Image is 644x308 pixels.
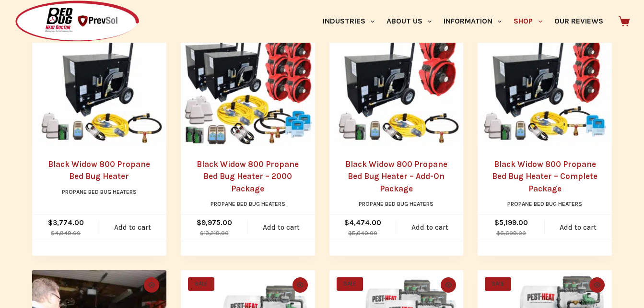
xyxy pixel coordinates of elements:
span: $ [51,230,55,237]
bdi: 6,609.00 [496,230,526,237]
bdi: 9,975.00 [197,218,232,227]
button: Quick view toggle [589,277,605,293]
span: $ [494,218,499,227]
a: Add to cart: “Black Widow 800 Propane Bed Bug Heater - Add-On Package” [396,214,463,241]
bdi: 3,774.00 [48,218,84,227]
bdi: 4,474.00 [344,218,381,227]
span: $ [48,218,53,227]
a: Propane Bed Bug Heaters [359,201,433,207]
span: SALE [337,277,363,291]
span: SALE [188,277,214,291]
button: Quick view toggle [144,277,159,293]
bdi: 5,649.00 [348,230,377,237]
button: Quick view toggle [293,277,308,293]
a: Black Widow 800 Propane Bed Bug Heater - 2000 Package [181,12,315,146]
span: $ [344,218,349,227]
a: Black Widow 800 Propane Bed Bug Heater – Add-On Package [345,159,447,193]
bdi: 4,949.00 [51,230,81,237]
a: Propane Bed Bug Heaters [211,201,285,207]
button: Open LiveChat chat widget [8,4,36,33]
a: Add to cart: “Black Widow 800 Propane Bed Bug Heater - 2000 Package” [248,214,315,241]
a: Black Widow 800 Propane Bed Bug Heater – 2000 Package [197,159,299,193]
button: Quick view toggle [441,277,456,293]
span: $ [496,230,500,237]
span: $ [200,230,204,237]
a: Propane Bed Bug Heaters [62,189,137,195]
bdi: 13,218.00 [200,230,229,237]
a: Propane Bed Bug Heaters [507,201,582,207]
span: $ [348,230,352,237]
a: Black Widow 800 Propane Bed Bug Heater – Complete Package [492,159,597,193]
a: Black Widow 800 Propane Bed Bug Heater [32,12,166,146]
a: Black Widow 800 Propane Bed Bug Heater - Add-On Package [329,12,464,146]
span: SALE [485,277,511,291]
a: Black Widow 800 Propane Bed Bug Heater - Complete Package [478,12,612,146]
a: Add to cart: “Black Widow 800 Propane Bed Bug Heater” [99,214,166,241]
bdi: 5,199.00 [494,218,528,227]
a: Black Widow 800 Propane Bed Bug Heater [48,159,150,181]
span: $ [197,218,201,227]
a: Add to cart: “Black Widow 800 Propane Bed Bug Heater - Complete Package” [545,214,612,241]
